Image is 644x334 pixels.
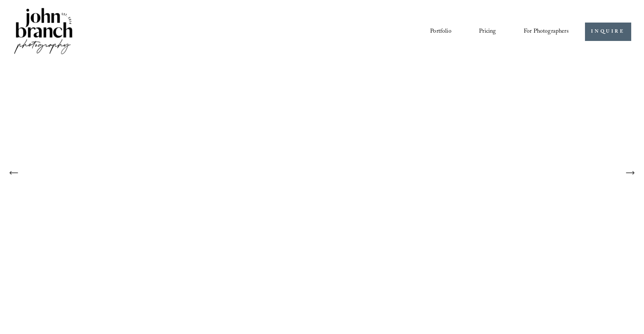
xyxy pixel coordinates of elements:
button: Next Slide [622,165,638,181]
button: Previous Slide [6,165,22,181]
a: Pricing [479,25,496,38]
img: John Branch IV Photography [13,6,74,57]
a: Portfolio [430,25,451,38]
a: folder dropdown [524,25,569,38]
a: INQUIRE [585,23,631,41]
span: For Photographers [524,26,569,38]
